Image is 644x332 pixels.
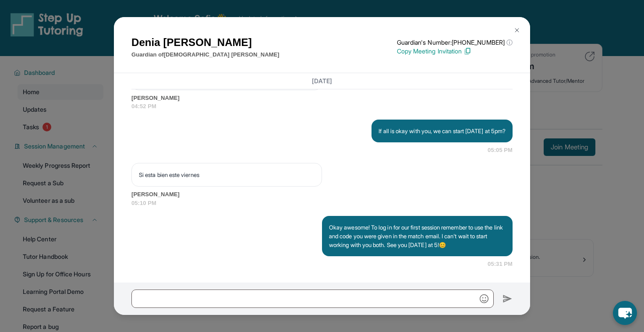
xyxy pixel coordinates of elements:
span: [PERSON_NAME] [131,94,513,102]
h1: Denia [PERSON_NAME] [131,35,280,50]
img: Close Icon [513,27,520,34]
h3: [DATE] [131,77,513,85]
img: Copy Icon [464,47,471,55]
p: Guardian's Number: [PHONE_NUMBER] [397,38,513,47]
span: [PERSON_NAME] [131,190,513,199]
button: chat-button [613,301,637,325]
p: Guardian of [DEMOGRAPHIC_DATA] [PERSON_NAME] [131,50,280,59]
p: Copy Meeting Invitation [397,47,513,56]
img: Send icon [502,293,513,304]
span: 04:52 PM [131,102,513,111]
p: If all is okay with you, we can start [DATE] at 5pm? [379,127,506,135]
p: Okay awesome! To log in for our first session remember to use the link and code you were given in... [329,223,506,249]
img: Emoji [480,294,488,303]
p: Si esta bien este viernes [139,170,315,179]
span: ⓘ [506,38,513,47]
span: 05:31 PM [488,260,513,268]
span: 05:05 PM [488,146,513,155]
span: 05:10 PM [131,199,513,208]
